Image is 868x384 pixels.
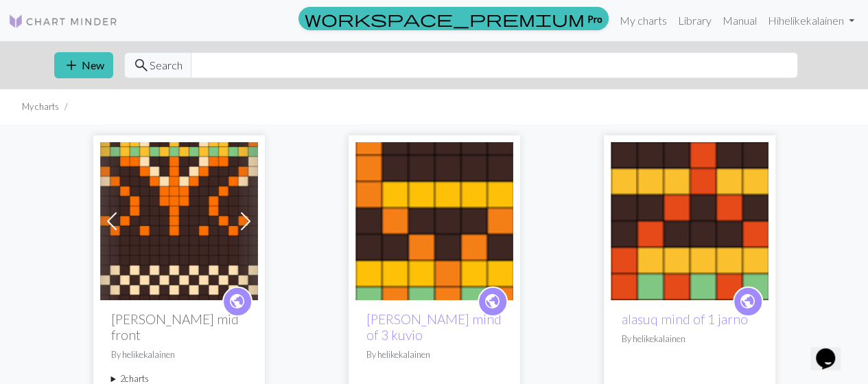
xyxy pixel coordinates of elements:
[739,288,756,315] i: public
[8,13,118,30] img: Logo
[366,348,502,361] p: By helikekalainen
[111,348,247,361] p: By helikekalainen
[54,52,113,78] button: New
[810,329,854,370] iframe: chat widget
[672,7,717,34] a: Library
[22,100,59,113] li: My charts
[111,311,247,343] h2: [PERSON_NAME] mid front
[611,142,769,300] img: alasuq mind of 1 jarno
[484,288,501,315] i: public
[762,7,860,34] a: Hihelikekalainen
[366,311,502,343] a: [PERSON_NAME] mind of 3 kuvio
[622,332,758,346] p: By helikekalainen
[717,7,762,34] a: Manual
[733,286,763,317] a: public
[484,291,501,312] span: public
[100,213,258,226] a: ALASUQ JARNO mid front
[228,291,246,312] span: public
[298,7,609,30] a: Pro
[133,56,150,75] span: search
[478,286,508,317] a: public
[614,7,672,34] a: My charts
[63,56,80,75] span: add
[150,57,183,74] span: Search
[305,9,585,28] span: workspace_premium
[622,311,748,327] a: alasuq mind of 1 jarno
[228,288,246,315] i: public
[355,213,513,226] a: alasuq jarno mind of 3 kuvio
[222,286,253,317] a: public
[611,213,769,226] a: alasuq mind of 1 jarno
[100,142,258,300] img: ALASUQ JARNO mid front
[739,291,756,312] span: public
[355,142,513,300] img: alasuq jarno mind of 3 kuvio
